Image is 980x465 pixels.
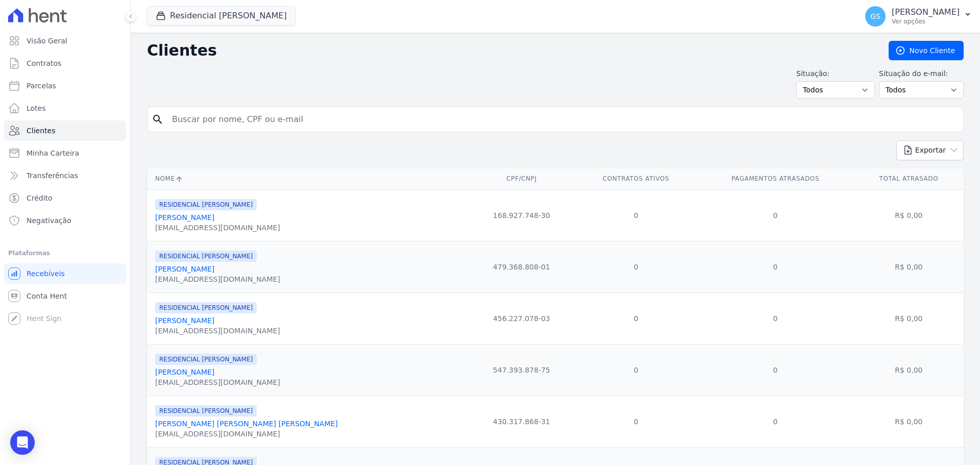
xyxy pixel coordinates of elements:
[155,316,214,325] a: [PERSON_NAME]
[697,344,853,396] td: 0
[155,265,214,273] a: [PERSON_NAME]
[857,2,980,31] button: GS [PERSON_NAME] Ver opções
[4,76,126,96] a: Parcelas
[147,6,296,26] button: Residencial [PERSON_NAME]
[4,98,126,118] a: Lotes
[155,302,257,313] span: RESIDENCIAL [PERSON_NAME]
[27,215,71,226] span: Negativação
[854,344,964,396] td: R$ 0,00
[4,143,126,163] a: Minha Carteira
[155,368,214,376] a: [PERSON_NAME]
[879,68,964,79] label: Situação do e-mail:
[575,189,697,241] td: 0
[4,286,126,306] a: Conta Hent
[892,7,960,17] p: [PERSON_NAME]
[27,268,65,279] span: Recebíveis
[27,126,55,136] span: Clientes
[4,165,126,186] a: Transferências
[4,53,126,74] a: Contratos
[575,241,697,292] td: 0
[4,120,126,141] a: Clientes
[27,291,67,301] span: Conta Hent
[854,189,964,241] td: R$ 0,00
[468,168,575,189] th: CPF/CNPJ
[870,13,880,20] span: GS
[468,344,575,396] td: 547.393.878-75
[155,420,338,428] a: [PERSON_NAME] [PERSON_NAME] [PERSON_NAME]
[575,396,697,447] td: 0
[892,17,960,26] p: Ver opções
[155,274,280,284] div: [EMAIL_ADDRESS][DOMAIN_NAME]
[155,429,338,439] div: [EMAIL_ADDRESS][DOMAIN_NAME]
[4,210,126,231] a: Negativação
[697,292,853,344] td: 0
[854,168,964,189] th: Total Atrasado
[854,292,964,344] td: R$ 0,00
[575,344,697,396] td: 0
[155,199,257,210] span: RESIDENCIAL [PERSON_NAME]
[27,81,56,91] span: Parcelas
[147,168,468,189] th: Nome
[854,396,964,447] td: R$ 0,00
[155,213,214,222] a: [PERSON_NAME]
[697,168,853,189] th: Pagamentos Atrasados
[147,41,872,60] h2: Clientes
[27,58,61,68] span: Contratos
[4,188,126,208] a: Crédito
[697,241,853,292] td: 0
[697,189,853,241] td: 0
[575,168,697,189] th: Contratos Ativos
[27,170,78,181] span: Transferências
[4,263,126,284] a: Recebíveis
[155,354,257,365] span: RESIDENCIAL [PERSON_NAME]
[468,396,575,447] td: 430.317.868-31
[152,113,164,126] i: search
[8,247,122,259] div: Plataformas
[575,292,697,344] td: 0
[155,377,280,387] div: [EMAIL_ADDRESS][DOMAIN_NAME]
[697,396,853,447] td: 0
[4,31,126,51] a: Visão Geral
[468,189,575,241] td: 168.927.748-30
[796,68,875,79] label: Situação:
[155,405,257,417] span: RESIDENCIAL [PERSON_NAME]
[468,241,575,292] td: 479.368.808-01
[27,103,46,113] span: Lotes
[27,36,67,46] span: Visão Geral
[896,140,964,160] button: Exportar
[27,193,53,203] span: Crédito
[155,223,280,233] div: [EMAIL_ADDRESS][DOMAIN_NAME]
[27,148,79,158] span: Minha Carteira
[10,430,35,455] div: Open Intercom Messenger
[155,326,280,336] div: [EMAIL_ADDRESS][DOMAIN_NAME]
[155,251,257,262] span: RESIDENCIAL [PERSON_NAME]
[468,292,575,344] td: 456.227.078-03
[166,109,959,130] input: Buscar por nome, CPF ou e-mail
[889,41,964,60] a: Novo Cliente
[854,241,964,292] td: R$ 0,00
